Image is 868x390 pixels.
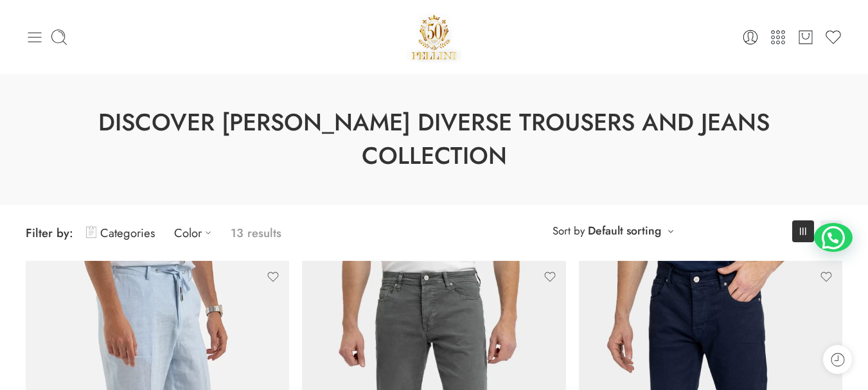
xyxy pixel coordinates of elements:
[231,218,281,248] p: 13 results
[797,28,815,46] a: Cart
[741,28,759,46] a: Login / Register
[553,220,585,242] span: Sort by
[32,106,836,173] h1: Discover [PERSON_NAME] Diverse Trousers and Jeans Collection
[824,28,842,46] a: Wishlist
[588,222,661,240] a: Default sorting
[26,224,73,242] span: Filter by:
[407,10,462,64] a: Pellini -
[407,10,462,64] img: Pellini
[174,218,218,248] a: Color
[86,218,155,248] a: Categories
